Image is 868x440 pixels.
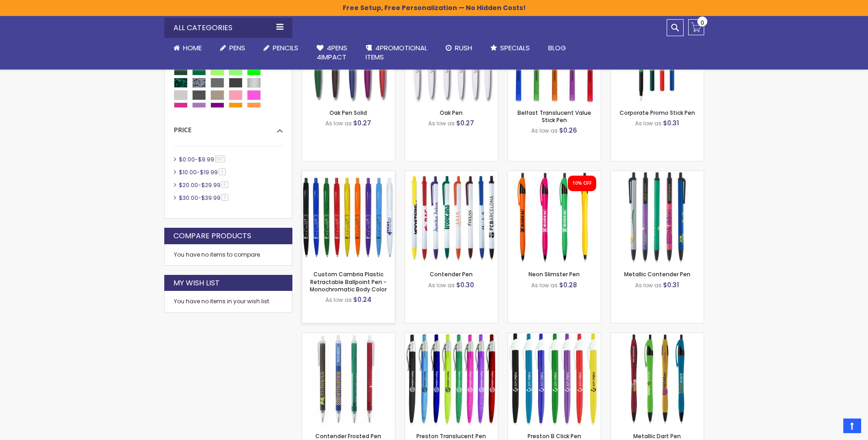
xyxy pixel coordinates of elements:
a: Oak Pen [440,109,463,117]
a: Home [164,38,211,58]
a: Contender Pen [430,270,473,278]
span: $0.31 [663,118,679,128]
img: Metallic Contender Pen [611,171,704,264]
a: Neon Slimster Pen [508,171,601,178]
a: Metallic Contender Pen [624,270,690,278]
span: $0.24 [353,295,372,304]
a: 4PROMOTIONALITEMS [356,38,437,68]
a: Belfast Translucent Value Stick Pen [518,109,591,124]
a: Neon Slimster Pen [528,270,580,278]
a: $0.00-$9.99567 [177,156,229,163]
img: Preston Translucent Pen [405,333,498,426]
div: You have no items in your wish list. [174,298,283,305]
span: As low as [635,281,662,289]
div: You have no items to compare. [164,244,292,266]
span: Pencils [273,43,298,53]
a: Custom Cambria Plastic Retractable Ballpoint Pen - Monochromatic Body Color [302,171,395,178]
a: Oak Pen Solid [329,109,367,117]
a: $30.00-$39.993 [177,194,232,202]
a: Contender Pen [405,171,498,178]
a: Pens [211,38,254,58]
a: Blog [539,38,575,58]
span: As low as [635,119,662,127]
img: Preston B Click Pen [508,333,601,426]
div: Price [174,119,283,134]
a: Preston Translucent Pen [416,432,486,440]
span: Pens [229,43,245,53]
div: 10% OFF [572,180,592,187]
span: 3 [221,194,228,201]
a: $20.00-$29.996 [177,181,232,189]
span: $39.99 [201,194,221,202]
img: Custom Cambria Plastic Retractable Ballpoint Pen - Monochromatic Body Color [302,171,395,264]
span: Specials [500,43,530,53]
a: Specials [481,38,539,58]
span: Home [183,43,202,53]
span: As low as [325,296,352,304]
span: 4Pens 4impact [317,43,347,62]
span: As low as [428,119,455,127]
iframe: Google Customer Reviews [793,415,868,440]
div: All Categories [164,18,292,38]
a: 0 [688,19,704,35]
a: Pencils [254,38,307,58]
span: 6 [221,181,228,188]
a: Metallic Dart Pen [611,333,704,340]
a: Preston Translucent Pen [405,333,498,340]
span: $30.00 [179,194,198,202]
img: Metallic Dart Pen [611,333,704,426]
img: Contender Pen [405,171,498,264]
span: Rush [455,43,472,53]
a: Corporate Promo Stick Pen [620,109,695,117]
span: 0 [701,18,704,27]
a: Preston B Click Pen [508,333,601,340]
a: Contender Frosted Pen [302,333,395,340]
a: Preston B Click Pen [528,432,581,440]
a: Rush [437,38,481,58]
span: $0.00 [179,156,195,163]
strong: My Wish List [173,278,220,288]
a: Metallic Dart Pen [633,432,681,440]
span: $0.26 [559,126,577,135]
span: $19.99 [200,168,218,176]
a: Contender Frosted Pen [315,432,381,440]
span: Blog [548,43,566,53]
span: $29.99 [201,181,221,189]
a: Metallic Contender Pen [611,171,704,178]
a: Custom Cambria Plastic Retractable Ballpoint Pen - Monochromatic Body Color [310,270,387,293]
span: 4PROMOTIONAL ITEMS [366,43,427,62]
span: $20.00 [179,181,198,189]
img: Contender Frosted Pen [302,333,395,426]
span: 567 [215,156,226,162]
strong: Compare Products [173,231,251,241]
span: As low as [428,281,455,289]
span: $0.30 [456,280,474,290]
img: Neon Slimster Pen [508,171,601,264]
a: $10.00-$19.993 [177,168,229,176]
a: 4Pens4impact [307,38,356,68]
span: $0.31 [663,280,679,290]
span: As low as [325,119,352,127]
span: $0.27 [353,118,371,128]
span: $0.28 [559,280,577,290]
span: $9.99 [198,156,214,163]
span: As low as [531,127,558,134]
span: $10.00 [179,168,197,176]
span: 3 [219,168,226,175]
span: $0.27 [456,118,474,128]
span: As low as [531,281,558,289]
